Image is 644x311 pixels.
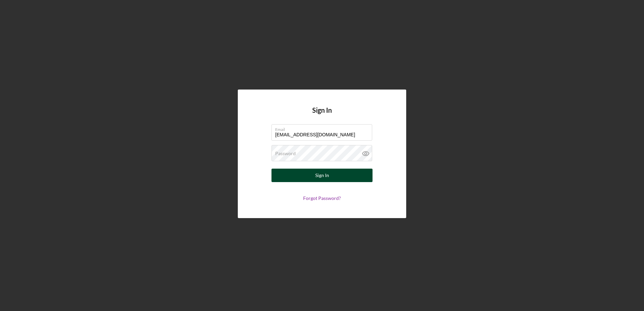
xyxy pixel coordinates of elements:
[275,125,372,132] label: Email
[275,151,296,156] label: Password
[303,195,341,201] a: Forgot Password?
[271,169,373,182] button: Sign In
[312,106,332,124] h4: Sign In
[315,169,329,182] div: Sign In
